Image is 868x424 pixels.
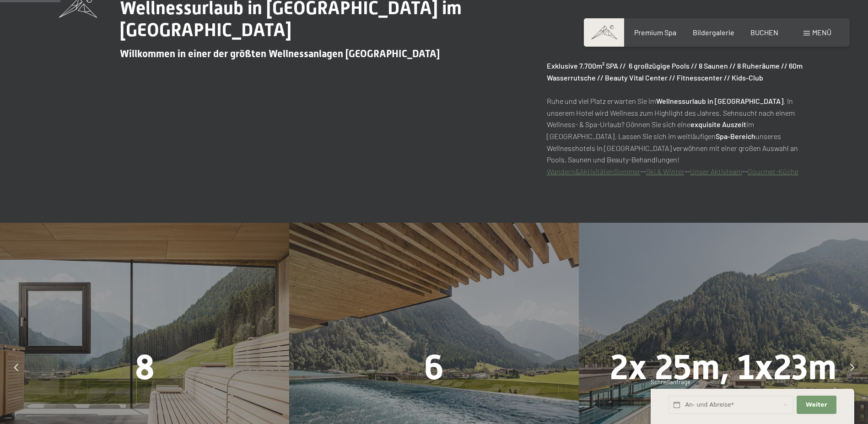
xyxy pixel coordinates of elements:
[120,48,440,59] span: Willkommen in einer der größten Wellnessanlagen [GEOGRAPHIC_DATA]
[690,167,742,176] a: Unser Aktivteam
[656,97,783,105] strong: Wellnessurlaub in [GEOGRAPHIC_DATA]
[797,396,836,414] button: Weiter
[690,120,746,129] strong: exquisite Auszeit
[716,132,755,140] strong: Spa-Bereich
[748,167,798,176] a: Gourmet-Küche
[547,60,809,177] p: Ruhe und viel Platz erwarten Sie im . In unserem Hotel wird Wellness zum Highlight des Jahres. Se...
[651,378,690,386] span: Schnellanfrage
[812,28,831,37] span: Menü
[135,347,155,387] span: 8
[547,61,803,82] strong: Exklusive 7.700m² SPA // 6 großzügige Pools // 8 Saunen // 8 Ruheräume // 60m Wasserrutsche // Be...
[693,28,734,37] a: Bildergalerie
[547,167,641,176] a: Wandern&AktivitätenSommer
[646,167,685,176] a: Ski & Winter
[750,28,778,37] a: BUCHEN
[806,401,827,409] span: Weiter
[634,28,676,37] a: Premium Spa
[610,347,836,387] span: 2x 25m, 1x23m
[424,347,444,387] span: 6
